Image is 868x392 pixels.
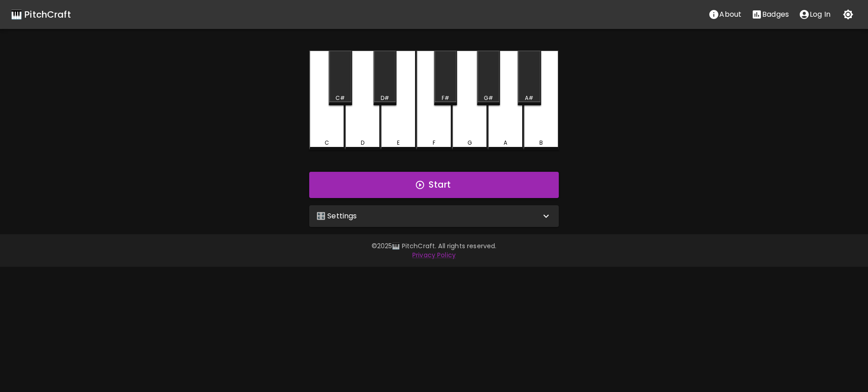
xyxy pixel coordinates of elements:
[703,5,746,24] button: About
[309,205,559,227] div: 🎛️ Settings
[412,250,456,260] a: Privacy Policy
[335,94,345,102] div: C#
[397,139,400,147] div: E
[433,139,435,147] div: F
[794,5,835,24] button: account of current user
[442,94,449,102] div: F#
[325,139,329,147] div: C
[467,139,472,147] div: G
[316,211,357,222] p: 🎛️ Settings
[810,9,830,20] p: Log In
[11,7,71,22] a: 🎹 PitchCraft
[762,9,789,20] p: Badges
[174,241,694,250] p: © 2025 🎹 PitchCraft. All rights reserved.
[381,94,389,102] div: D#
[746,5,794,24] button: Stats
[539,139,543,147] div: B
[719,9,741,20] p: About
[309,172,559,198] button: Start
[484,94,493,102] div: G#
[504,139,507,147] div: A
[525,94,533,102] div: A#
[361,139,364,147] div: D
